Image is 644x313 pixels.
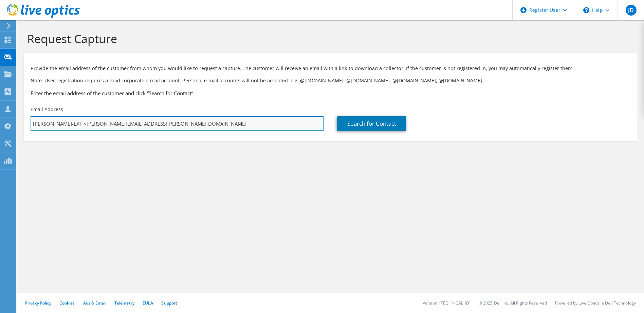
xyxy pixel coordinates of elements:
a: Support [161,300,177,306]
h1: Request Capture [27,32,630,46]
label: Email Address [31,106,63,113]
span: JD [626,5,637,16]
h3: Enter the email address of the customer and click “Search for Contact”. [31,89,630,97]
a: Privacy Policy [25,300,51,306]
li: Version: [TECHNICAL_ID] [423,300,471,306]
svg: \n [583,7,589,13]
a: Telemetry [114,300,134,306]
li: © 2025 Dell Inc. All Rights Reserved [479,300,547,306]
li: Powered by Live Optics, a Dell Technology [555,300,636,306]
a: Search for Contact [337,116,406,131]
p: Note: User registration requires a valid corporate e-mail account. Personal e-mail accounts will ... [31,77,630,84]
a: Cookies [59,300,75,306]
a: EULA [143,300,153,306]
p: Provide the email address of the customer from whom you would like to request a capture. The cust... [31,65,630,72]
a: Ads & Email [83,300,106,306]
